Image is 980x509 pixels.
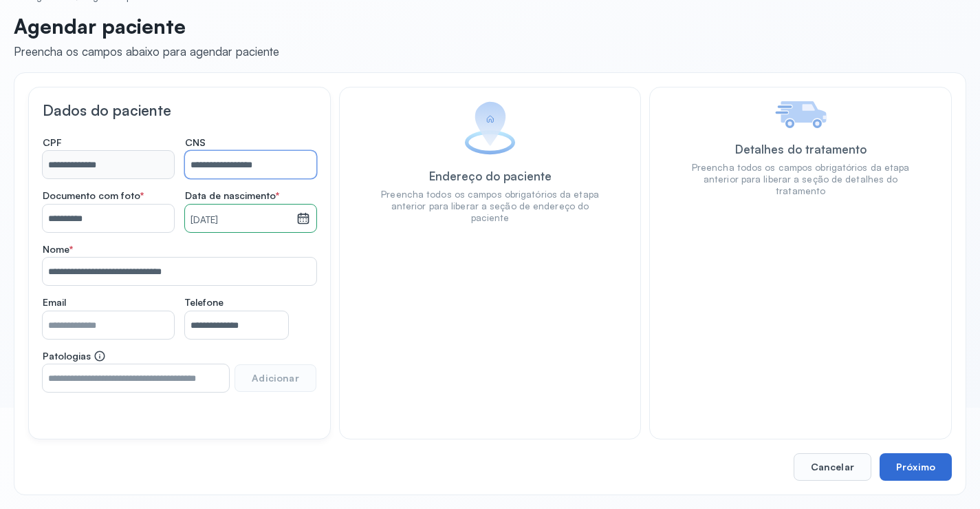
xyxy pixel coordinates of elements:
button: Cancelar [794,453,871,481]
div: Endereço do paciente [429,169,552,183]
span: Data de nascimento [185,189,279,202]
p: Agendar paciente [14,14,279,39]
div: Preencha todos os campos obrigatórios da etapa anterior para liberar a seção de detalhes do trata... [691,162,910,197]
span: Email [43,296,66,309]
button: Próximo [880,453,952,481]
img: Imagem de Endereço do paciente [464,101,516,155]
span: CPF [43,136,62,149]
span: Documento com foto [43,189,144,202]
small: [DATE] [190,214,291,227]
span: Nome [43,243,73,256]
div: Preencha todos os campos obrigatórios da etapa anterior para liberar a seção de endereço do paciente [381,189,600,224]
div: Detalhes do tratamento [735,142,867,156]
span: CNS [185,136,206,149]
h3: Dados do paciente [43,101,316,119]
span: Patologias [43,350,106,362]
span: Telefone [185,296,224,309]
img: Imagem de Detalhes do tratamento [775,101,827,128]
button: Adicionar [235,364,316,392]
div: Preencha os campos abaixo para agendar paciente [14,44,279,59]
